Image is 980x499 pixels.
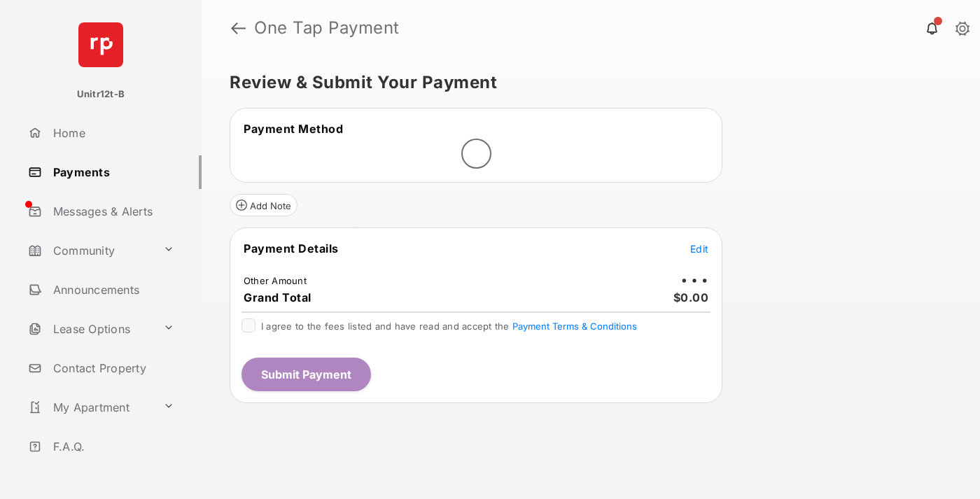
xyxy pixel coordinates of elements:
[22,312,157,346] a: Lease Options
[261,321,637,332] span: I agree to the fees listed and have read and accept the
[22,391,157,424] a: My Apartment
[254,20,400,36] strong: One Tap Payment
[22,351,202,385] a: Contact Property
[673,290,709,304] span: $0.00
[512,321,637,332] button: I agree to the fees listed and have read and accept the
[243,274,307,287] td: Other Amount
[690,243,708,255] span: Edit
[244,290,311,304] span: Grand Total
[690,241,708,255] button: Edit
[22,116,202,150] a: Home
[22,430,202,463] a: F.A.Q.
[230,74,941,91] h5: Review & Submit Your Payment
[78,22,123,67] img: svg+xml;base64,PHN2ZyB4bWxucz0iaHR0cDovL3d3dy53My5vcmcvMjAwMC9zdmciIHdpZHRoPSI2NCIgaGVpZ2h0PSI2NC...
[244,241,339,255] span: Payment Details
[22,234,157,267] a: Community
[241,358,371,391] button: Submit Payment
[22,273,202,307] a: Announcements
[22,155,202,189] a: Payments
[22,195,202,228] a: Messages & Alerts
[244,122,343,136] span: Payment Method
[230,194,297,216] button: Add Note
[77,87,125,101] p: Unitr12t-B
